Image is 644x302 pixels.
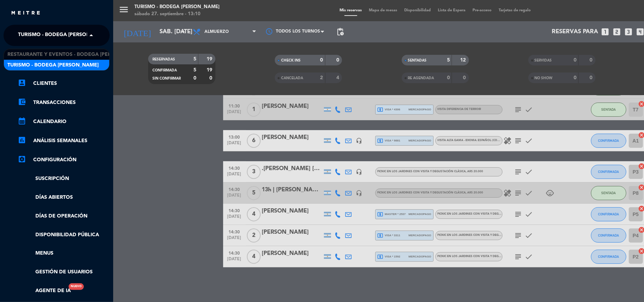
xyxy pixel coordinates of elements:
[69,283,84,290] div: Nuevo
[18,175,110,183] a: Suscripción
[18,212,110,220] a: Días de Operación
[18,79,26,87] i: account_box
[18,136,26,144] i: assessment
[18,117,110,126] a: calendar_monthCalendario
[18,249,110,257] a: Menus
[11,11,41,16] img: MEITRE
[18,193,110,202] a: Días abiertos
[18,231,110,239] a: Disponibilidad pública
[18,156,110,164] a: Configuración
[18,287,71,295] a: Agente de IANuevo
[18,98,26,106] i: account_balance_wallet
[18,137,110,145] a: assessmentANÁLISIS SEMANALES
[18,268,110,276] a: Gestión de usuarios
[7,61,99,69] span: Turismo - Bodega [PERSON_NAME]
[18,117,26,125] i: calendar_month
[18,28,109,43] span: Turismo - Bodega [PERSON_NAME]
[18,155,26,163] i: settings_applications
[7,51,141,59] span: Restaurante y Eventos - Bodega [PERSON_NAME]
[18,79,110,88] a: account_boxClientes
[18,98,110,107] a: account_balance_walletTransacciones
